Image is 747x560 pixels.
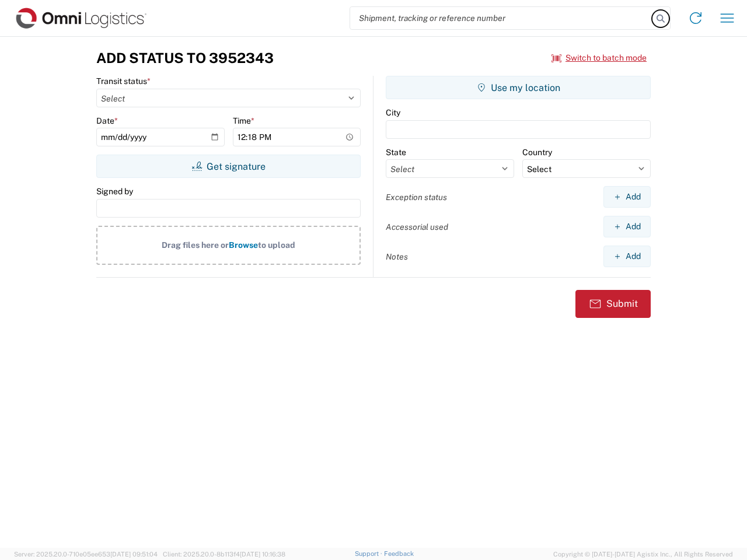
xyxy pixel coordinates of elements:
[386,107,400,118] label: City
[386,147,406,157] label: State
[96,116,118,126] label: Date
[350,7,652,29] input: Shipment, tracking or reference number
[96,155,361,178] button: Get signature
[575,290,651,318] button: Submit
[258,240,295,250] span: to upload
[553,549,733,559] span: Copyright © [DATE]-[DATE] Agistix Inc., All Rights Reserved
[522,147,552,157] label: Country
[386,76,651,99] button: Use my location
[386,251,408,262] label: Notes
[96,186,133,197] label: Signed by
[386,222,448,232] label: Accessorial used
[603,216,651,237] button: Add
[384,550,414,557] a: Feedback
[96,50,274,66] h3: Add Status to 3952343
[163,551,285,558] span: Client: 2025.20.0-8b113f4
[240,551,285,558] span: [DATE] 10:16:38
[14,551,158,558] span: Server: 2025.20.0-710e05ee653
[96,76,151,86] label: Transit status
[551,48,647,68] button: Switch to batch mode
[162,240,229,250] span: Drag files here or
[603,246,651,267] button: Add
[386,192,447,202] label: Exception status
[355,550,384,557] a: Support
[603,186,651,208] button: Add
[229,240,258,250] span: Browse
[233,116,254,126] label: Time
[110,551,158,558] span: [DATE] 09:51:04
